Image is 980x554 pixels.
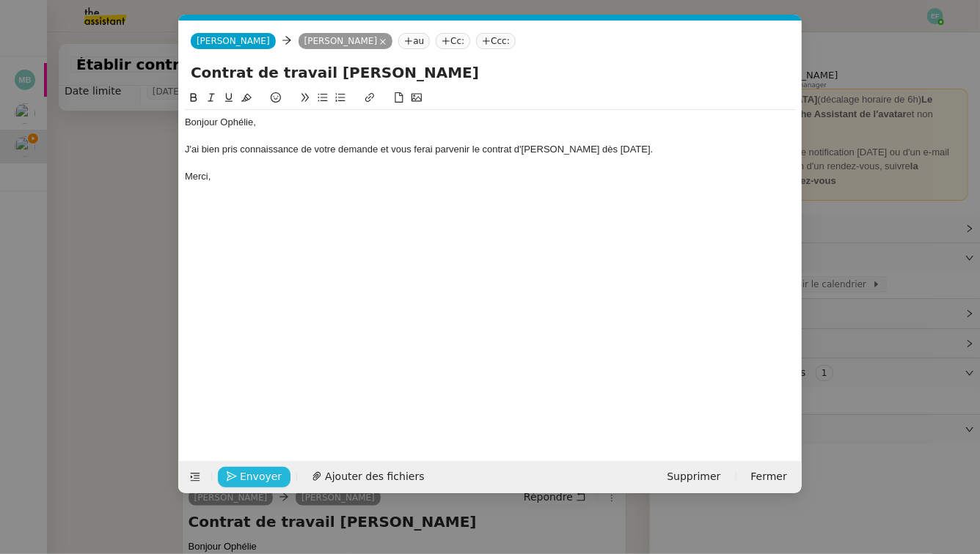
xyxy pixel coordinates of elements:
[476,33,516,49] nz-tag: Ccc:
[185,170,796,183] div: Merci,
[658,467,729,487] button: Supprimer
[197,36,270,46] span: [PERSON_NAME]
[751,468,787,485] span: Fermer
[398,33,430,49] nz-tag: au
[436,33,470,49] nz-tag: Cc:
[742,467,796,487] button: Fermer
[325,468,424,485] span: Ajouter des fichiers
[667,468,720,485] span: Supprimer
[185,143,796,156] div: J'ai bien pris connaissance de votre demande et vous ferai parvenir le contrat d'[PERSON_NAME] dè...
[299,33,393,49] nz-tag: [PERSON_NAME]
[191,62,790,84] input: Subject
[185,116,796,129] div: Bonjour Ophélie,
[218,467,290,487] button: Envoyer
[240,468,282,485] span: Envoyer
[303,467,433,487] button: Ajouter des fichiers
